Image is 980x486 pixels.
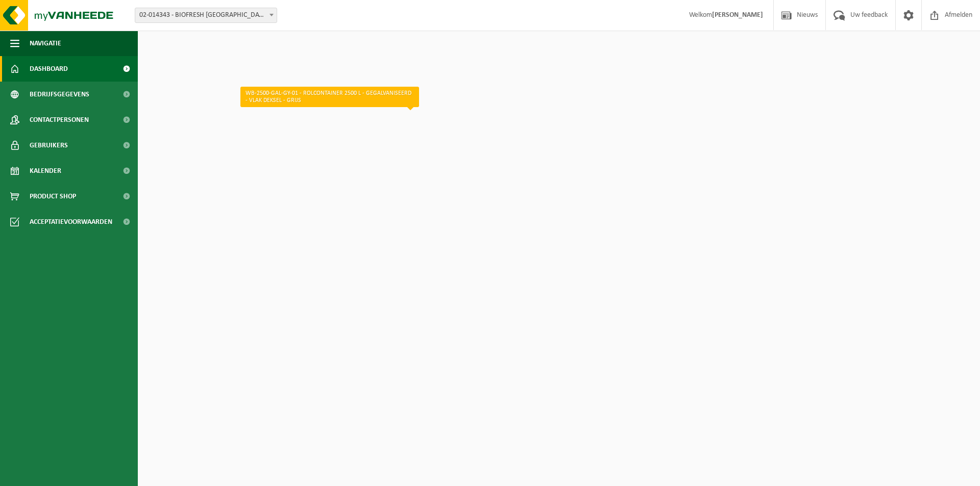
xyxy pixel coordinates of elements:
[135,8,277,22] span: 02-014343 - BIOFRESH BELGIUM - GAVERE
[30,31,61,56] span: Navigatie
[30,209,112,235] span: Acceptatievoorwaarden
[30,133,68,158] span: Gebruikers
[30,184,76,209] span: Product Shop
[30,56,68,82] span: Dashboard
[30,158,61,184] span: Kalender
[712,11,763,19] strong: [PERSON_NAME]
[135,8,277,23] span: 02-014343 - BIOFRESH BELGIUM - GAVERE
[30,82,89,107] span: Bedrijfsgegevens
[30,107,89,133] span: Contactpersonen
